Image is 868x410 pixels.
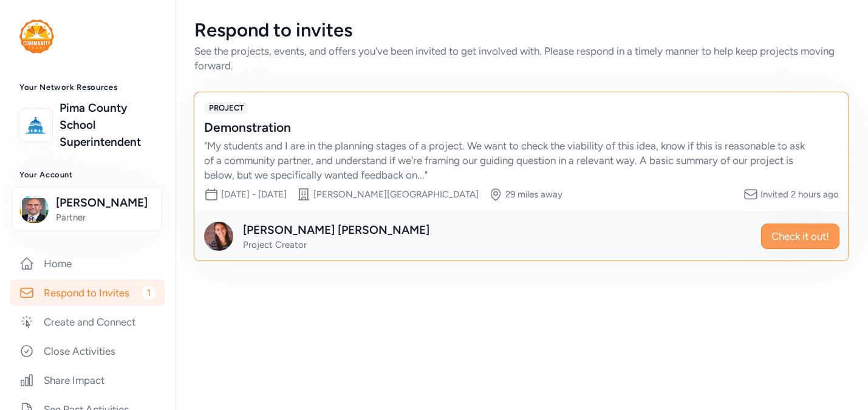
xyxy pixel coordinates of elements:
[56,211,154,224] span: Partner
[12,186,162,231] button: [PERSON_NAME]Partner
[10,279,165,306] a: Respond to Invites1
[60,100,155,151] a: Pima County School Superintendent
[19,83,155,92] h3: Your Network Resources
[313,188,479,200] div: [PERSON_NAME][GEOGRAPHIC_DATA]
[22,112,49,138] img: logo
[204,138,815,182] div: " My students and I are in the planning stages of a project. We want to check the viability of th...
[761,224,839,249] button: Check it out!
[19,19,54,53] img: logo
[204,119,815,136] div: Demonstration
[10,367,165,394] a: Share Impact
[771,229,829,244] span: Check it out!
[243,222,429,239] div: [PERSON_NAME] [PERSON_NAME]
[221,189,287,200] span: [DATE] - [DATE]
[194,19,849,41] div: Respond to invites
[19,170,155,180] h3: Your Account
[204,102,248,114] span: PROJECT
[760,188,839,200] div: Invited 2 hours ago
[56,194,154,211] span: [PERSON_NAME]
[505,188,562,200] div: 29 miles away
[204,222,233,251] img: Avatar
[10,338,165,364] a: Close Activities
[142,285,155,300] span: 1
[10,250,165,277] a: Home
[10,309,165,335] a: Create and Connect
[194,44,849,73] div: See the projects, events, and offers you've been invited to get involved with. Please respond in ...
[243,239,307,250] span: Project Creator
